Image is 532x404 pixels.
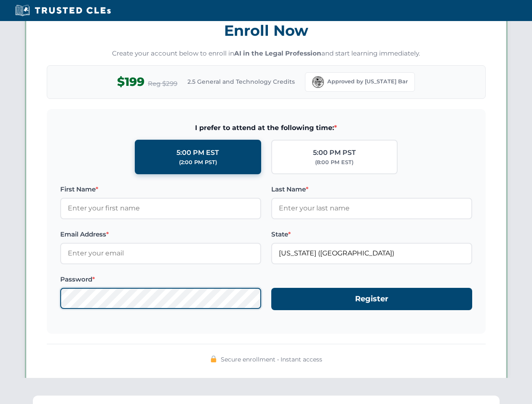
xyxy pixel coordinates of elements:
[271,198,472,219] input: Enter your last name
[47,49,486,58] p: Create your account below to enroll in and start learning immediately.
[271,288,472,310] button: Register
[271,229,472,239] label: State
[60,198,261,219] input: Enter your first name
[60,243,261,264] input: Enter your email
[234,49,321,57] strong: AI in the Legal Profession
[47,17,486,44] h3: Enroll Now
[313,147,356,158] div: 5:00 PM PST
[176,147,219,158] div: 5:00 PM EST
[271,243,472,264] input: Florida (FL)
[60,122,472,133] span: I prefer to attend at the following time:
[13,4,113,17] img: Trusted CLEs
[148,79,177,89] span: Reg $299
[271,184,472,194] label: Last Name
[210,356,217,362] img: 🔒
[60,274,261,284] label: Password
[117,72,144,91] span: $199
[179,158,217,167] div: (2:00 PM PST)
[187,77,295,86] span: 2.5 General and Technology Credits
[327,77,408,86] span: Approved by [US_STATE] Bar
[60,229,261,239] label: Email Address
[315,158,353,167] div: (8:00 PM EST)
[221,355,322,364] span: Secure enrollment • Instant access
[60,184,261,194] label: First Name
[312,76,324,88] img: Florida Bar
